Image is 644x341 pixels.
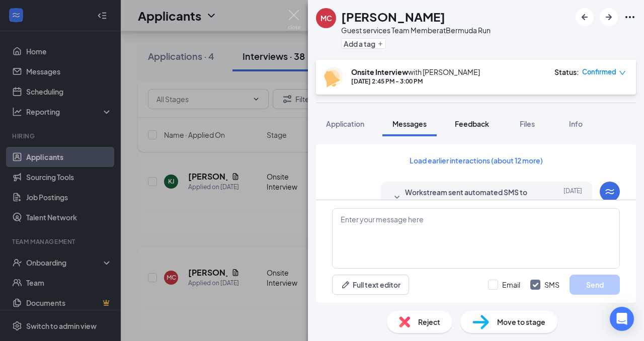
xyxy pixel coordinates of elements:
[455,119,489,128] span: Feedback
[569,119,583,128] span: Info
[604,186,616,198] svg: WorkstreamLogo
[341,38,386,49] button: PlusAdd a tag
[418,316,440,327] span: Reject
[341,280,351,290] svg: Pen
[570,275,620,295] button: Send
[563,187,582,209] span: [DATE]
[341,25,491,35] div: Guest services Team Member at Bermuda Run
[520,119,535,128] span: Files
[351,77,480,86] div: [DATE] 2:45 PM - 3:00 PM
[377,41,383,47] svg: Plus
[576,8,594,26] button: ArrowLeftNew
[582,67,616,77] span: Confirmed
[619,69,626,76] span: down
[320,13,332,23] div: MC
[341,8,445,25] h1: [PERSON_NAME]
[326,119,364,128] span: Application
[332,275,409,295] button: Full text editorPen
[405,187,537,209] span: Workstream sent automated SMS to [PERSON_NAME].
[610,307,634,331] div: Open Intercom Messenger
[579,11,591,23] svg: ArrowLeftNew
[392,119,427,128] span: Messages
[401,152,551,168] button: Load earlier interactions (about 12 more)
[391,192,403,204] svg: SmallChevronDown
[351,67,408,76] b: Onsite Interview
[600,8,618,26] button: ArrowRight
[497,316,545,327] span: Move to stage
[603,11,615,23] svg: ArrowRight
[624,11,636,23] svg: Ellipses
[554,67,579,77] div: Status :
[351,67,480,77] div: with [PERSON_NAME]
